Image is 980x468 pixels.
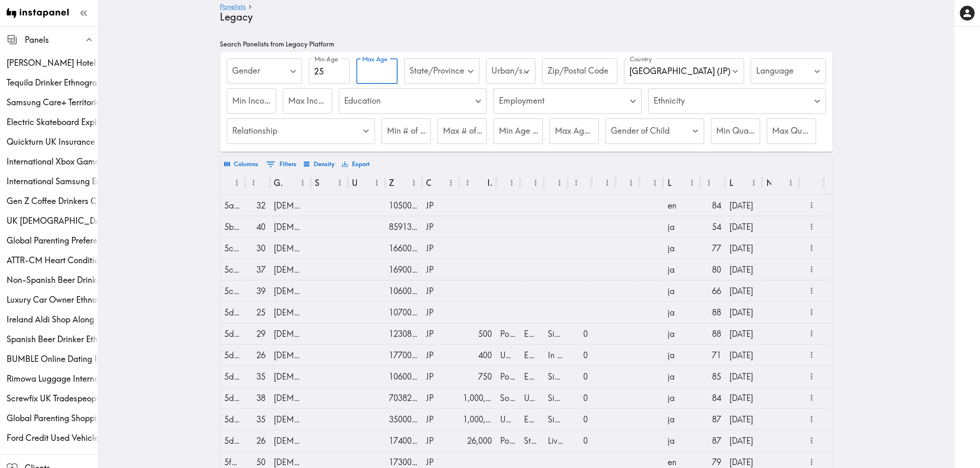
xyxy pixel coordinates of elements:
[385,259,422,280] div: 1690052
[422,195,459,216] div: JP
[245,344,270,366] div: 26
[7,215,98,227] span: UK [DEMOGRAPHIC_DATA] Healthy Eating Ethnography
[221,259,245,280] div: 5cecd44be328847001be96f4
[501,176,514,189] button: Sort
[520,387,544,408] div: Unemployed
[544,323,568,344] div: Single
[624,58,744,84] div: [GEOGRAPHIC_DATA] (JP)
[245,195,270,216] div: 32
[270,237,311,259] div: Male
[663,323,701,344] div: ja
[496,387,520,408] div: Some college
[544,344,568,366] div: In a relationship
[729,414,753,424] span: [DATE]
[7,393,98,404] span: Screwfix UK Tradespeople Creative Testing
[445,176,457,189] button: Menu
[668,178,673,188] div: Language
[296,176,309,189] button: Menu
[247,176,260,189] button: Menu
[284,176,296,189] button: Sort
[544,366,568,387] div: Single
[221,408,245,430] div: 5dde72482dd6296e8a5ad81e
[474,176,487,189] button: Sort
[7,77,98,88] span: Tequila Drinker Ethnography
[701,387,725,408] div: 84
[568,408,592,430] div: 0
[7,274,98,286] span: Non-Spanish Beer Drinker Ethnography
[264,157,298,171] button: Show filters
[7,294,98,306] div: Luxury Car Owner Ethnography
[221,195,245,216] div: 5a736d44f561e07b5309f243
[529,176,542,189] button: Menu
[663,280,701,301] div: ja
[245,366,270,387] div: 35
[549,176,562,189] button: Sort
[321,176,333,189] button: Sort
[459,430,496,451] div: 26,000
[735,176,748,189] button: Sort
[663,216,701,237] div: ja
[663,344,701,366] div: ja
[729,264,753,275] span: [DATE]
[766,178,771,188] div: Notes
[747,176,760,189] button: Menu
[625,176,638,189] button: Menu
[520,344,544,366] div: Employed part-time, Self employed part-time
[422,301,459,323] div: JP
[432,176,445,189] button: Sort
[245,259,270,280] div: 37
[220,11,826,23] h4: Legacy
[222,157,261,171] button: Select columns
[568,323,592,344] div: 0
[649,176,661,189] button: Menu
[270,366,311,387] div: Female
[686,176,698,189] button: Menu
[729,200,753,211] span: [DATE]
[352,178,357,188] div: Urban/Suburban/Rural
[673,176,686,189] button: Sort
[7,57,98,69] span: [PERSON_NAME] Hotel Customer Ethnography
[459,323,496,344] div: 500
[729,393,753,403] span: [DATE]
[805,199,819,212] button: more
[385,344,422,366] div: 1770053
[663,408,701,430] div: ja
[426,178,431,188] div: Country
[245,301,270,323] div: 25
[270,344,311,366] div: Male
[385,280,422,301] div: 1060047
[422,387,459,408] div: JP
[230,176,243,189] button: Menu
[7,176,98,187] div: International Samsung Earphone Ethnography
[701,195,725,216] div: 84
[7,195,98,207] span: Gen Z Coffee Drinkers Creative Testing
[422,259,459,280] div: JP
[220,39,335,49] h6: Search Panelists from Legacy Platform
[7,136,98,148] span: Quickturn UK Insurance Exploratory
[805,370,819,383] button: more
[385,366,422,387] div: 1060047
[221,216,245,237] div: 5b70f026750d2a323bd71bd8
[461,176,474,189] button: Menu
[245,323,270,344] div: 29
[7,116,98,128] div: Electric Skateboard Exploratory
[703,176,715,189] button: Menu
[422,366,459,387] div: JP
[385,216,422,237] div: 8591305
[245,430,270,451] div: 26
[315,178,320,188] div: State/Province
[645,176,657,189] button: Sort
[553,176,566,189] button: Menu
[25,34,98,46] span: Panels
[459,408,496,430] div: 1,000,000
[805,263,819,276] button: more
[805,348,819,362] button: more
[385,301,422,323] div: 1070052
[459,366,496,387] div: 750
[772,176,785,189] button: Sort
[358,176,370,189] button: Sort
[544,430,568,451] div: Live with partner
